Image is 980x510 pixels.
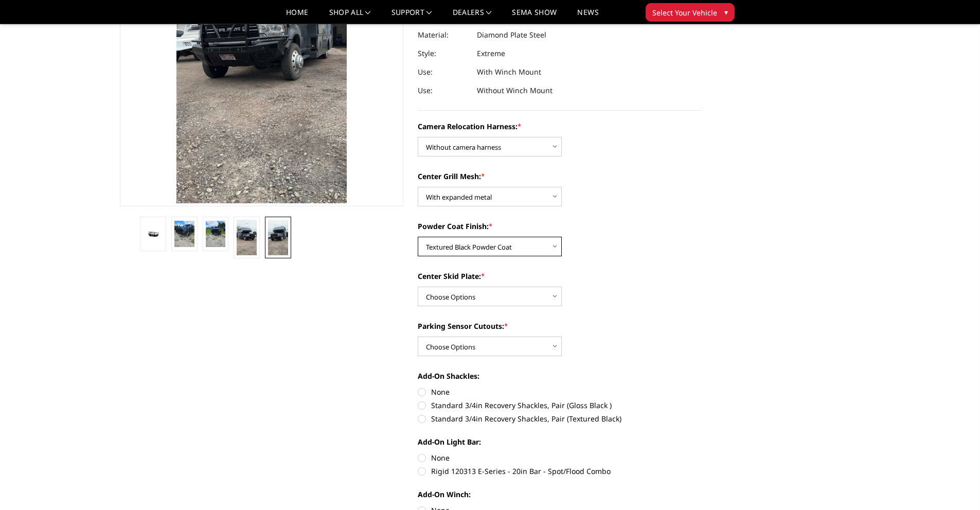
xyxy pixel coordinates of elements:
[418,436,702,447] label: Add-On Light Bar:
[477,81,553,100] dd: Without Winch Mount
[174,221,194,248] img: 2019-2026 Ram 2500-3500 - T2 Series - Extreme Front Bumper (receiver or winch)
[477,44,505,63] dd: Extreme
[418,400,702,411] label: Standard 3/4in Recovery Shackles, Pair (Gloss Black )
[329,9,371,24] a: shop all
[418,466,702,477] label: Rigid 120313 E-Series - 20in Bar - Spot/Flood Combo
[237,220,257,255] img: 2019-2026 Ram 2500-3500 - T2 Series - Extreme Front Bumper (receiver or winch)
[477,26,546,44] dd: Diamond Plate Steel
[418,81,469,100] dt: Use:
[512,9,557,24] a: SEMA Show
[418,271,702,282] label: Center Skid Plate:
[206,221,226,248] img: 2019-2026 Ram 2500-3500 - T2 Series - Extreme Front Bumper (receiver or winch)
[418,386,702,397] label: None
[577,9,598,24] a: News
[268,220,288,255] img: 2019-2026 Ram 2500-3500 - T2 Series - Extreme Front Bumper (receiver or winch)
[143,229,163,238] img: 2019-2026 Ram 2500-3500 - T2 Series - Extreme Front Bumper (receiver or winch)
[418,452,702,463] label: None
[418,321,702,331] label: Parking Sensor Cutouts:
[418,371,702,381] label: Add-On Shackles:
[418,489,702,500] label: Add-On Winch:
[418,221,702,232] label: Powder Coat Finish:
[418,26,469,44] dt: Material:
[391,9,432,24] a: Support
[418,413,702,424] label: Standard 3/4in Recovery Shackles, Pair (Textured Black)
[652,7,717,18] span: Select Your Vehicle
[453,9,492,24] a: Dealers
[477,63,541,81] dd: With Winch Mount
[418,171,702,182] label: Center Grill Mesh:
[286,9,308,24] a: Home
[418,121,702,132] label: Camera Relocation Harness:
[418,44,469,63] dt: Style:
[724,7,728,17] span: ▾
[646,3,735,22] button: Select Your Vehicle
[418,63,469,81] dt: Use:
